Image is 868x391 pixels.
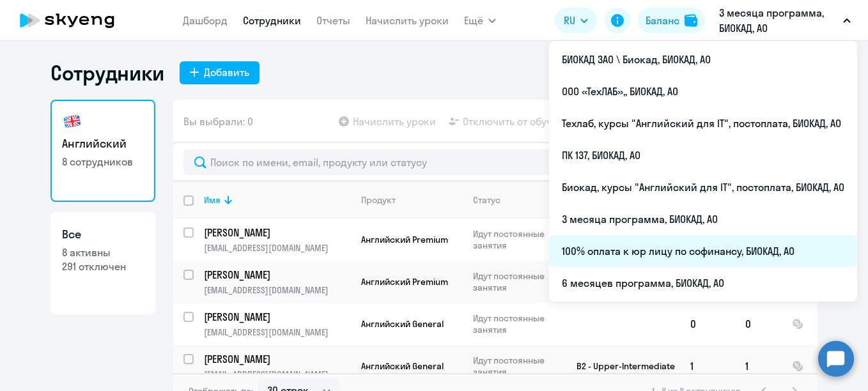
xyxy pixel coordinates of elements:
span: Английский General [361,360,444,372]
p: [PERSON_NAME] [204,310,348,324]
p: [EMAIL_ADDRESS][DOMAIN_NAME] [204,369,350,380]
p: [EMAIL_ADDRESS][DOMAIN_NAME] [204,242,350,254]
p: [PERSON_NAME] [204,268,348,282]
div: Статус [473,194,500,206]
span: Английский General [361,318,444,330]
div: Продукт [361,194,462,206]
img: english [62,111,82,132]
a: Сотрудники [243,14,301,27]
p: Идут постоянные занятия [473,270,561,293]
a: Все8 активны291 отключен [50,212,155,314]
span: Вы выбрали: 0 [183,114,253,129]
h1: Сотрудники [50,60,164,86]
p: Идут постоянные занятия [473,228,561,251]
p: [EMAIL_ADDRESS][DOMAIN_NAME] [204,284,350,296]
p: 291 отключен [62,259,144,273]
span: RU [564,13,575,28]
div: Баланс [646,13,679,28]
img: balance [685,14,697,27]
a: Отчеты [316,14,350,27]
a: Начислить уроки [366,14,449,27]
a: [PERSON_NAME] [204,352,350,366]
input: Поиск по имени, email, продукту или статусу [183,149,807,175]
p: 3 месяца программа, БИОКАД, АО [719,5,838,36]
td: B2 - Upper-Intermediate [561,345,680,387]
button: 3 месяца программа, БИОКАД, АО [713,5,857,36]
td: 1 [680,345,735,387]
div: Статус [473,194,561,206]
h3: Английский [62,135,144,152]
p: Идут постоянные занятия [473,355,561,378]
ul: Ещё [549,41,857,302]
div: Имя [204,194,221,206]
a: [PERSON_NAME] [204,226,350,240]
span: Английский Premium [361,276,448,287]
a: [PERSON_NAME] [204,268,350,282]
p: Идут постоянные занятия [473,312,561,335]
span: Ещё [464,13,483,28]
td: 0 [735,303,782,345]
p: 8 сотрудников [62,155,144,169]
p: [PERSON_NAME] [204,352,348,366]
td: 1 [735,345,782,387]
button: Добавить [180,61,260,84]
a: Английский8 сотрудников [50,100,155,202]
h3: Все [62,226,144,243]
a: Дашборд [183,14,228,27]
td: 0 [680,303,735,345]
div: Продукт [361,194,396,206]
a: [PERSON_NAME] [204,310,350,324]
button: RU [555,8,597,33]
div: Добавить [204,65,249,80]
button: Ещё [464,8,496,33]
span: Английский Premium [361,234,448,245]
div: Имя [204,194,350,206]
p: [EMAIL_ADDRESS][DOMAIN_NAME] [204,326,350,338]
p: [PERSON_NAME] [204,226,348,240]
button: Балансbalance [638,8,705,33]
p: 8 активны [62,245,144,259]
